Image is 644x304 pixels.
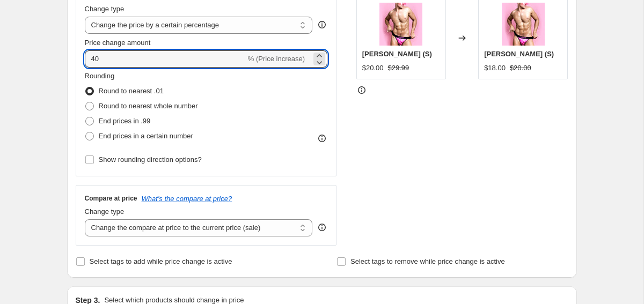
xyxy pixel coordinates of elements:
[362,63,384,73] div: $20.00
[85,5,125,13] span: Change type
[484,63,506,73] div: $18.00
[85,72,115,80] span: Rounding
[484,50,554,58] span: [PERSON_NAME] (S)
[85,207,125,216] span: Change type
[248,55,305,63] span: % (Price increase)
[90,257,232,265] span: Select tags to add while price change is active
[99,102,198,110] span: Round to nearest whole number
[388,63,409,73] strike: $29.99
[510,63,531,73] strike: $20.00
[502,3,545,46] img: Wayne_Product1_PinkThong_fullbody_80x.jpg
[99,117,151,125] span: End prices in .99
[85,50,246,68] input: -15
[85,39,151,47] span: Price change amount
[99,155,202,164] span: Show rounding direction options?
[85,194,137,203] h3: Compare at price
[99,132,193,140] span: End prices in a certain number
[317,222,327,233] div: help
[142,195,232,203] button: What's the compare at price?
[317,19,327,30] div: help
[99,87,164,95] span: Round to nearest .01
[379,3,422,46] img: Wayne_Product1_PinkThong_fullbody_80x.jpg
[362,50,432,58] span: [PERSON_NAME] (S)
[350,257,505,265] span: Select tags to remove while price change is active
